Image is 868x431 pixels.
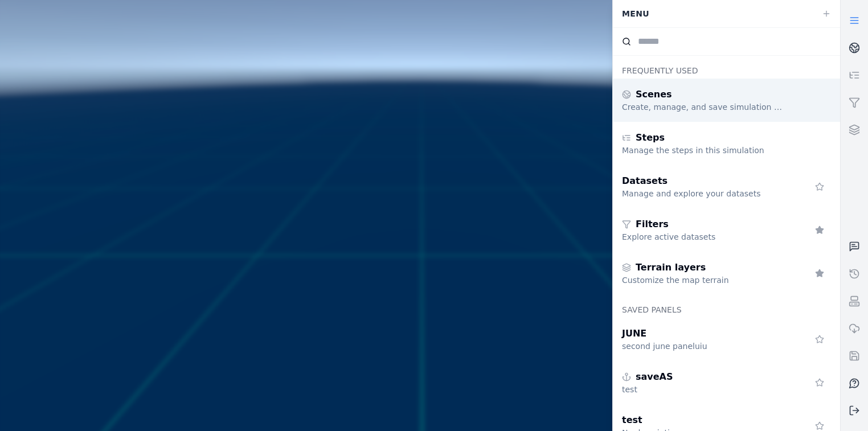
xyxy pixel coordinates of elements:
[622,340,786,352] div: second june paneluiu
[622,327,646,340] span: JUNE
[622,174,668,188] span: Datasets
[622,101,786,113] div: Create, manage, and save simulation scenes
[622,274,786,286] div: Customize the map terrain
[622,231,786,243] div: Explore active datasets
[622,384,786,395] div: test
[615,3,815,24] div: Menu
[622,413,642,427] span: test
[613,295,840,318] div: Saved panels
[636,261,706,274] span: Terrain layers
[622,188,786,199] div: Manage and explore your datasets
[636,131,665,145] span: Steps
[636,88,672,101] span: Scenes
[636,217,669,231] span: Filters
[636,370,673,384] span: saveAS
[622,145,786,156] div: Manage the steps in this simulation
[613,56,840,79] div: Frequently Used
